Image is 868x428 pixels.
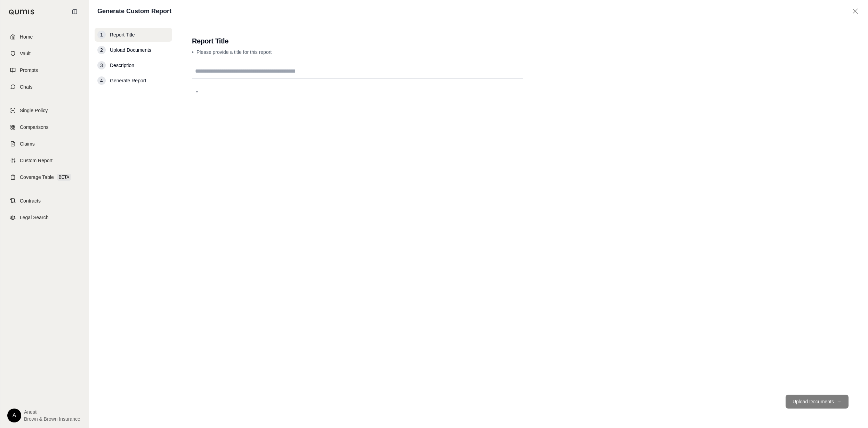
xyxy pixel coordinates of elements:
[97,46,106,54] div: 2
[20,124,48,131] span: Comparisons
[9,9,35,15] img: Qumis Logo
[110,47,151,53] span: Upload Documents
[20,107,48,114] span: Single Policy
[20,214,49,221] span: Legal Search
[20,33,33,40] span: Home
[7,409,21,422] div: A
[97,31,106,39] div: 1
[196,49,272,55] span: Please provide a title for this report
[97,61,106,69] div: 3
[110,77,146,84] span: Generate Report
[20,197,41,204] span: Contracts
[24,409,80,415] span: Anesti
[5,46,85,61] a: Vault
[5,153,85,168] a: Custom Report
[24,415,80,422] span: Brown & Brown Insurance
[110,31,135,38] span: Report Title
[5,29,85,44] a: Home
[5,103,85,118] a: Single Policy
[20,67,38,74] span: Prompts
[192,49,194,55] span: •
[5,79,85,94] a: Chats
[192,36,854,46] h2: Report Title
[20,83,33,90] span: Chats
[20,157,53,164] span: Custom Report
[5,63,85,78] a: Prompts
[20,174,54,181] span: Coverage Table
[69,6,80,17] button: Collapse sidebar
[5,170,85,185] a: Coverage TableBETA
[5,120,85,135] a: Comparisons
[97,76,106,85] div: 4
[110,62,134,69] span: Description
[20,50,31,57] span: Vault
[5,210,85,225] a: Legal Search
[196,88,198,95] span: •
[5,193,85,208] a: Contracts
[57,174,71,181] span: BETA
[5,136,85,151] a: Claims
[97,6,171,16] h1: Generate Custom Report
[20,140,35,147] span: Claims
